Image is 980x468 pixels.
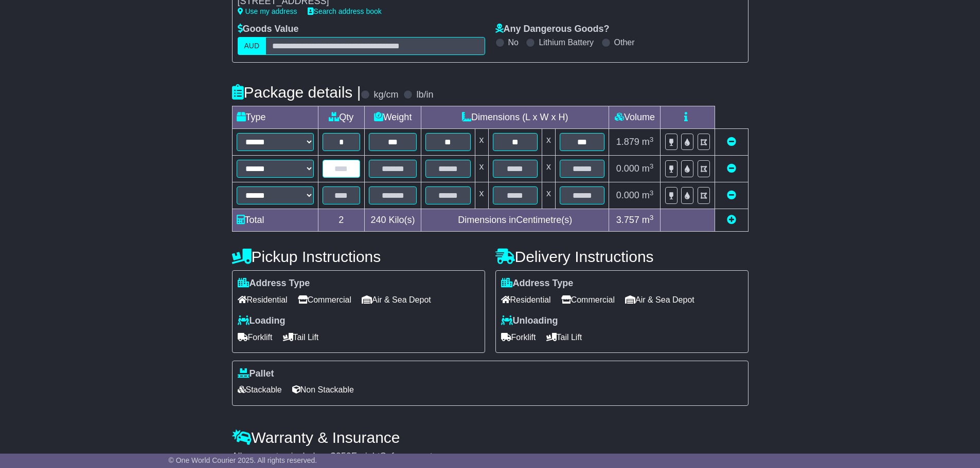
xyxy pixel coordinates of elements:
[283,329,319,345] span: Tail Lift
[371,215,386,225] span: 240
[298,292,351,308] span: Commercial
[642,215,654,225] span: m
[421,106,609,129] td: Dimensions (L x W x H)
[292,382,354,398] span: Non Stackable
[616,190,639,200] span: 0.000
[238,278,310,289] label: Address Type
[336,451,351,461] span: 250
[238,329,273,345] span: Forklift
[232,248,485,265] h4: Pickup Instructions
[373,89,398,101] label: kg/cm
[642,137,654,147] span: m
[546,329,582,345] span: Tail Lift
[616,137,639,147] span: 1.879
[475,182,488,209] td: x
[650,136,654,143] sup: 3
[561,292,615,308] span: Commercial
[508,38,519,47] label: No
[501,292,551,308] span: Residential
[238,7,297,15] a: Use my address
[416,89,433,101] label: lb/in
[232,429,749,446] h4: Warranty & Insurance
[616,163,639,174] span: 0.000
[232,451,749,462] div: All our quotes include a $ FreightSafe warranty.
[501,329,536,345] span: Forklift
[650,162,654,170] sup: 3
[642,163,654,174] span: m
[542,182,555,209] td: x
[169,456,317,464] span: © One World Courier 2025. All rights reserved.
[642,190,654,200] span: m
[362,292,431,308] span: Air & Sea Depot
[475,156,488,182] td: x
[421,209,609,232] td: Dimensions in Centimetre(s)
[495,248,749,265] h4: Delivery Instructions
[365,209,421,232] td: Kilo(s)
[727,137,736,147] a: Remove this item
[539,38,594,47] label: Lithium Battery
[475,129,488,156] td: x
[238,368,274,380] label: Pallet
[727,163,736,174] a: Remove this item
[238,24,299,35] label: Goods Value
[501,278,574,289] label: Address Type
[616,215,639,225] span: 3.757
[650,189,654,197] sup: 3
[232,209,318,232] td: Total
[365,106,421,129] td: Weight
[727,215,736,225] a: Add new item
[232,84,361,101] h4: Package details |
[238,315,286,327] label: Loading
[318,209,365,232] td: 2
[238,292,288,308] span: Residential
[495,24,610,35] label: Any Dangerous Goods?
[238,37,266,55] label: AUD
[625,292,694,308] span: Air & Sea Depot
[318,106,365,129] td: Qty
[609,106,661,129] td: Volume
[650,214,654,221] sup: 3
[614,38,635,47] label: Other
[238,382,282,398] span: Stackable
[232,106,318,129] td: Type
[542,129,555,156] td: x
[501,315,558,327] label: Unloading
[727,190,736,200] a: Remove this item
[308,7,382,15] a: Search address book
[542,156,555,182] td: x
